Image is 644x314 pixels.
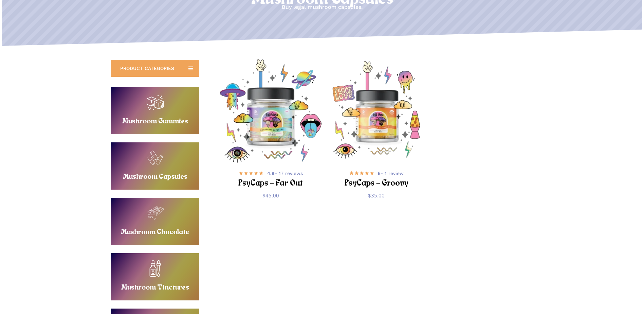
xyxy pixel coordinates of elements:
a: PsyCaps - Far Out [221,61,320,161]
span: - 1 review [378,170,404,177]
img: Psychedelic mushroom capsules with colorful illustrations. [219,59,322,162]
span: PRODUCT CATEGORIES [120,65,174,72]
img: Psychedelic mushroom capsules with colorful retro design. [327,61,426,161]
h2: PsyCaps – Groovy [335,177,418,190]
a: PRODUCT CATEGORIES [111,60,199,77]
h2: PsyCaps – Far Out [229,177,312,190]
bdi: 35.00 [368,192,385,199]
a: 4.9- 17 reviews PsyCaps – Far Out [229,169,312,187]
span: - 17 reviews [267,170,303,177]
b: 5 [378,171,381,176]
bdi: 45.00 [262,192,279,199]
span: $ [368,192,371,199]
b: 4.9 [267,171,275,176]
span: $ [262,192,265,199]
a: 5- 1 review PsyCaps – Groovy [335,169,418,187]
a: PsyCaps - Groovy [327,61,426,161]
